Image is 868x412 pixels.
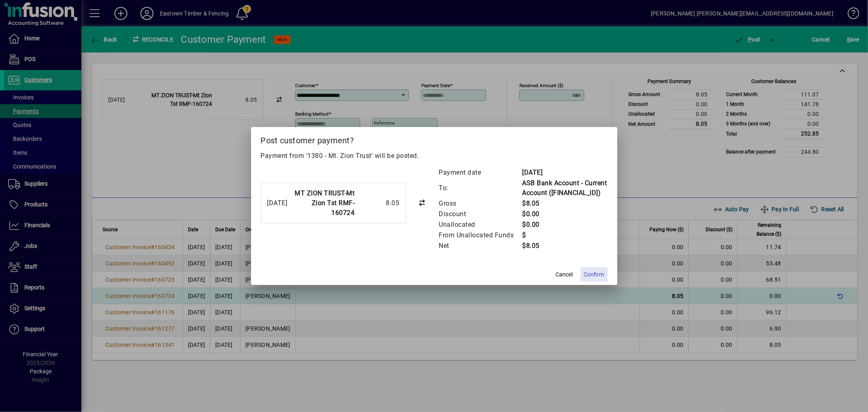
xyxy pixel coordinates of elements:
td: $8.05 [522,198,608,209]
td: ASB Bank Account - Current Account ([FINANCIAL_ID]) [522,178,608,198]
p: Payment from '1380 - Mt. Zion Trust' will be posted. [261,151,608,161]
td: Unallocated [439,219,522,230]
span: Confirm [584,270,604,279]
span: Cancel [556,270,573,279]
td: From Unallocated Funds [439,230,522,241]
strong: MT ZION TRUST-Mt Zion Tst RMF-160724 [295,189,355,217]
td: $0.00 [522,219,608,230]
td: Gross [439,198,522,209]
td: $8.05 [522,241,608,251]
button: Confirm [581,267,608,282]
td: $0.00 [522,209,608,219]
td: Payment date [439,167,522,178]
td: Discount [439,209,522,219]
button: Cancel [551,267,577,282]
h2: Post customer payment? [251,127,617,151]
div: [DATE] [267,198,288,208]
td: Net [439,241,522,251]
td: [DATE] [522,167,608,178]
td: To: [439,178,522,198]
td: $ [522,230,608,241]
div: 8.05 [359,198,400,208]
